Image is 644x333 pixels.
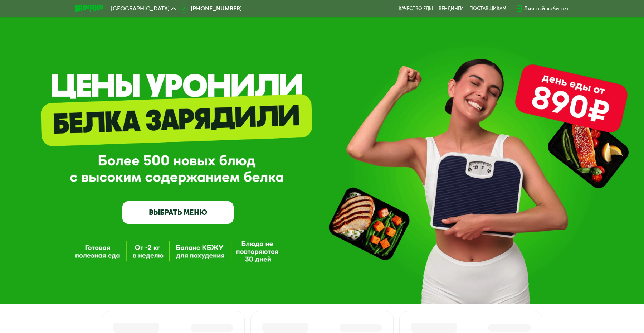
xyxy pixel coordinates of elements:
div: поставщикам [469,6,506,11]
a: [PHONE_NUMBER] [179,4,242,13]
a: ВЫБРАТЬ МЕНЮ [122,201,234,223]
span: [GEOGRAPHIC_DATA] [111,6,170,11]
a: Качество еды [399,6,433,11]
div: Личный кабинет [524,4,569,13]
a: Вендинги [439,6,464,11]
